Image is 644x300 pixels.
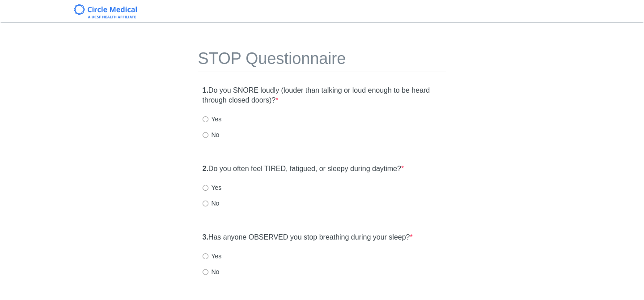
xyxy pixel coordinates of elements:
strong: 2. [203,165,208,172]
input: No [203,132,208,138]
label: Yes [203,115,222,124]
label: Yes [203,183,222,192]
label: Do you often feel TIRED, fatigued, or sleepy during daytime? [203,164,404,174]
label: Do you SNORE loudly (louder than talking or loud enough to be heard through closed doors)? [203,86,442,106]
input: Yes [203,116,208,122]
h1: STOP Questionnaire [198,50,446,72]
label: Yes [203,252,222,261]
label: No [203,130,220,139]
label: Has anyone OBSERVED you stop breathing during your sleep? [203,232,413,243]
input: No [203,201,208,206]
input: Yes [203,185,208,191]
label: No [203,267,220,276]
input: Yes [203,253,208,259]
input: No [203,269,208,275]
label: No [203,199,220,208]
strong: 3. [203,233,208,241]
img: Circle Medical Logo [74,4,137,18]
strong: 1. [203,86,208,94]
